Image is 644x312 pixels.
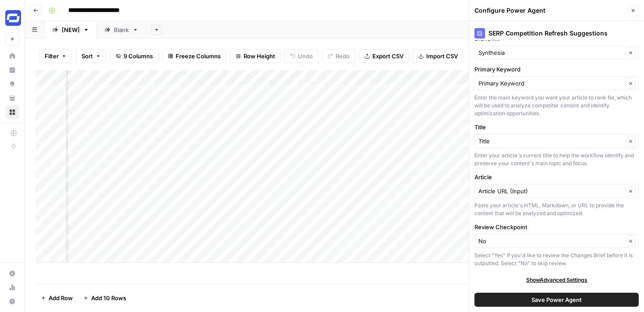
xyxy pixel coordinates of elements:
button: Add 10 Rows [78,291,131,305]
a: Settings [5,266,19,280]
span: Redo [336,52,350,60]
button: Workspace: Synthesia [5,7,19,29]
span: Filter [45,52,59,60]
a: [NEW] [45,21,97,39]
button: Sort [76,49,106,63]
div: [NEW] [62,25,80,34]
a: Browse [5,105,19,119]
a: Home [5,49,19,63]
a: Your Data [5,91,19,105]
span: Freeze Columns [176,52,221,60]
button: Import CSV [413,49,464,63]
div: Paste your article's HTML, Markdown, or URL to provide the content that will be analyzed and opti... [474,202,639,217]
span: Row Height [244,52,275,60]
button: 9 Columns [110,49,159,63]
span: Sort [81,52,93,60]
a: Opportunities [5,77,19,91]
span: Add Row [49,294,73,302]
div: Enter the main keyword you want your article to rank for, which will be used to analyze competito... [474,94,639,117]
label: Title [474,123,639,131]
span: Save Power Agent [531,295,582,304]
button: Redo [322,49,355,63]
button: Help + Support [5,294,19,308]
a: Insights [5,63,19,77]
div: Select "Yes" if you'd like to review the Changes Brief before it is outputted. Select "No" to ski... [474,252,639,267]
div: SERP Competition Refresh Suggestions [474,28,639,39]
label: Article [474,173,639,181]
span: Show Advanced Settings [526,276,587,284]
img: Synthesia Logo [5,10,21,26]
div: Blank [114,25,129,34]
label: Review Checkpoint [474,223,639,231]
input: Title [478,137,623,145]
input: No [478,237,623,245]
span: Undo [298,52,313,60]
button: Freeze Columns [162,49,226,63]
button: Row Height [230,49,281,63]
div: Enter your article's current title to help the workflow identify and preserve your content's main... [474,152,639,167]
button: Save Power Agent [474,293,639,307]
input: Primary Keyword [478,79,623,88]
button: Add Row [35,291,78,305]
button: Export CSV [359,49,409,63]
button: Filter [39,49,72,63]
span: Export CSV [372,52,403,60]
span: Add 10 Rows [91,294,126,302]
input: Synthesia [478,48,623,57]
input: Article URL (Input) [478,187,623,195]
a: Blank [97,21,146,39]
a: Usage [5,280,19,294]
span: 9 Columns [124,52,153,60]
button: Undo [284,49,318,63]
span: Import CSV [426,52,458,60]
label: Primary Keyword [474,65,639,74]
